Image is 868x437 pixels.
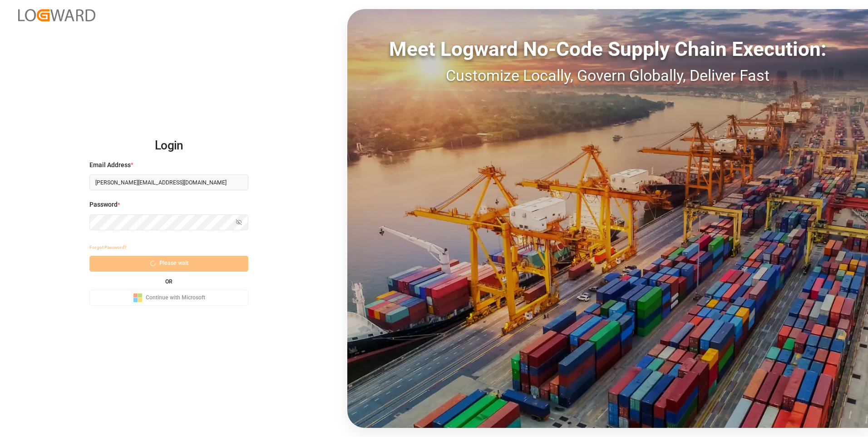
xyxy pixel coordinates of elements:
span: Password [89,200,118,209]
img: Logward_new_orange.png [18,9,95,21]
small: OR [165,279,173,284]
div: Meet Logward No-Code Supply Chain Execution: [347,34,868,64]
input: Enter your email [89,174,248,190]
h2: Login [89,131,248,160]
span: Email Address [89,160,131,170]
div: Customize Locally, Govern Globally, Deliver Fast [347,64,868,87]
